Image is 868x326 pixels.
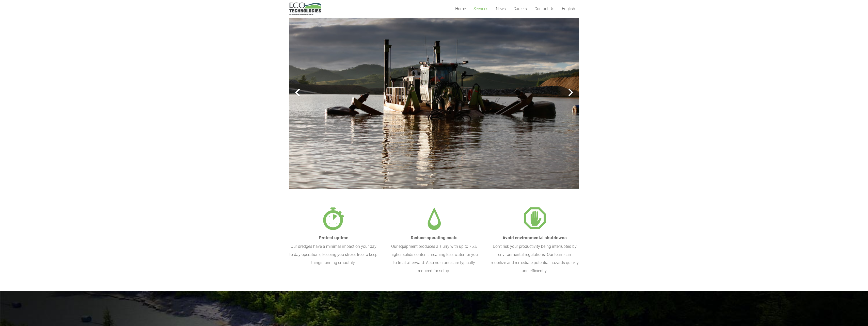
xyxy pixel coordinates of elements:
strong: Protect uptime [319,235,348,240]
p: Don’t risk your productivity being interrupted by environmental regulations. Our team can mobiliz... [491,242,579,275]
a: logo_EcoTech_ASDR_RGB [289,3,321,15]
span: News [496,6,506,11]
span: Careers [513,6,527,11]
span: Home [455,6,466,11]
strong: Reduce operating costs [411,235,457,240]
p: Our dredges have a minimal impact on your day to day operations, keeping you stress-free to keep ... [289,242,378,267]
p: Our equipment produces a slurry with up to 75% higher solids content, meaning less water for you ... [390,242,478,275]
span: English [562,6,575,11]
span: Contact Us [534,6,554,11]
strong: Avoid environmental shutdowns [502,235,567,240]
span: Services [474,6,488,11]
